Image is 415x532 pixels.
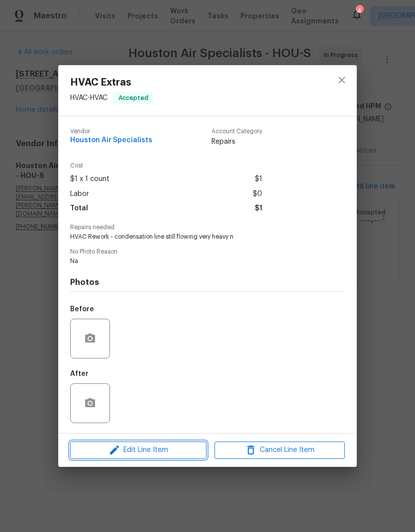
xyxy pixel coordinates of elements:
span: Cancel Line Item [217,444,342,456]
button: Cancel Line Item [214,442,345,459]
button: close [330,68,354,92]
span: $1 [255,201,262,216]
span: $1 x 1 count [70,172,109,186]
h4: Photos [70,277,345,287]
div: 4 [356,6,363,16]
span: Total [70,201,88,216]
span: $0 [253,187,262,201]
span: HVAC Extras [70,77,153,88]
button: Edit Line Item [70,442,207,459]
h5: Before [70,306,94,313]
span: HVAC - HVAC [70,94,107,101]
span: $1 [255,172,262,186]
span: Accepted [114,93,152,103]
span: Vendor [70,128,152,135]
span: Na [70,257,317,266]
span: Account Category [211,128,262,135]
span: Repairs [211,137,262,147]
span: No Photo Reason [70,249,345,255]
span: HVAC Rework - condensation line still flowing very heavy n [70,233,317,241]
span: Repairs needed [70,224,345,231]
span: Labor [70,187,89,201]
span: Cost [70,163,262,169]
span: Edit Line Item [73,444,204,456]
h5: After [70,370,89,377]
span: Houston Air Specialists [70,137,152,144]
